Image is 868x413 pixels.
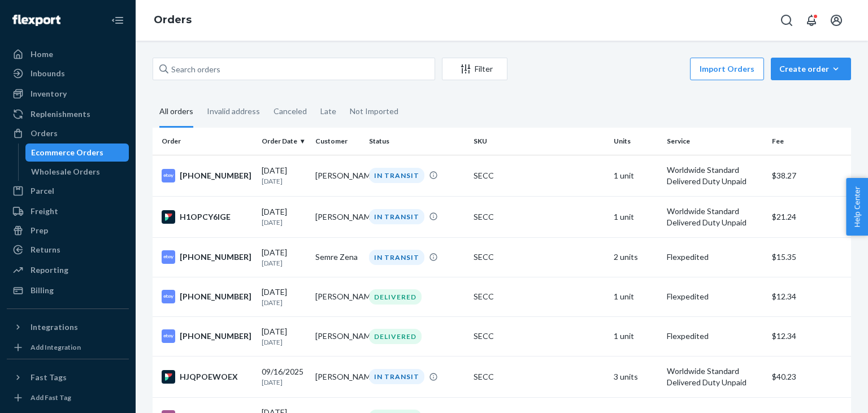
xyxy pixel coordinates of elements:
[106,9,129,32] button: Close Navigation
[31,108,90,120] div: Replenishments
[369,250,424,265] div: IN TRANSIT
[311,316,364,356] td: [PERSON_NAME]
[7,318,129,336] button: Integrations
[800,9,823,32] button: Open notifications
[207,97,260,126] div: Invalid address
[31,166,100,177] div: Wholesale Orders
[145,4,201,37] ol: breadcrumbs
[667,164,762,187] p: Worldwide Standard Delivered Duty Unpaid
[159,97,193,128] div: All orders
[609,128,663,155] th: Units
[825,9,848,32] button: Open account menu
[442,58,507,80] button: Filter
[609,277,663,316] td: 1 unit
[7,45,129,63] a: Home
[7,105,129,123] a: Replenishments
[7,241,129,259] a: Returns
[779,63,843,75] div: Create order
[350,97,398,126] div: Not Imported
[667,206,762,228] p: Worldwide Standard Delivered Duty Unpaid
[667,366,762,388] p: Worldwide Standard Delivered Duty Unpaid
[474,170,604,181] div: SECC
[31,264,68,276] div: Reporting
[31,225,48,236] div: Prep
[7,85,129,103] a: Inventory
[767,277,851,316] td: $12.34
[767,356,851,397] td: $40.23
[262,218,306,227] p: [DATE]
[162,250,253,264] div: [PHONE_NUMBER]
[609,155,663,196] td: 1 unit
[7,202,129,220] a: Freight
[369,209,424,224] div: IN TRANSIT
[274,97,307,126] div: Canceled
[262,258,306,268] p: [DATE]
[262,366,306,387] div: 09/16/2025
[257,128,311,155] th: Order Date
[31,321,78,333] div: Integrations
[7,341,129,354] a: Add Integration
[609,237,663,277] td: 2 units
[31,185,54,197] div: Parcel
[369,289,422,305] div: DELIVERED
[7,368,129,386] button: Fast Tags
[767,155,851,196] td: $38.27
[662,128,767,155] th: Service
[846,178,868,236] button: Help Center
[667,251,762,263] p: Flexpedited
[7,124,129,142] a: Orders
[7,221,129,240] a: Prep
[12,15,60,26] img: Flexport logo
[31,68,65,79] div: Inbounds
[7,261,129,279] a: Reporting
[262,247,306,268] div: [DATE]
[609,356,663,397] td: 3 units
[609,196,663,237] td: 1 unit
[775,9,798,32] button: Open Search Box
[474,331,604,342] div: SECC
[7,182,129,200] a: Parcel
[153,128,257,155] th: Order
[262,206,306,227] div: [DATE]
[162,290,253,303] div: [PHONE_NUMBER]
[369,168,424,183] div: IN TRANSIT
[767,316,851,356] td: $12.34
[262,377,306,387] p: [DATE]
[162,210,253,224] div: H1OPCY6IGE
[162,169,253,182] div: [PHONE_NUMBER]
[771,58,851,80] button: Create order
[7,391,129,405] a: Add Fast Tag
[767,237,851,277] td: $15.35
[154,14,192,26] a: Orders
[31,342,81,352] div: Add Integration
[31,372,67,383] div: Fast Tags
[364,128,469,155] th: Status
[31,49,53,60] div: Home
[31,147,103,158] div: Ecommerce Orders
[31,206,58,217] div: Freight
[767,128,851,155] th: Fee
[311,237,364,277] td: Semre Zena
[667,331,762,342] p: Flexpedited
[311,196,364,237] td: [PERSON_NAME]
[262,165,306,186] div: [DATE]
[609,316,663,356] td: 1 unit
[469,128,609,155] th: SKU
[31,393,71,402] div: Add Fast Tag
[311,277,364,316] td: [PERSON_NAME]
[442,63,507,75] div: Filter
[262,286,306,307] div: [DATE]
[162,329,253,343] div: [PHONE_NUMBER]
[25,144,129,162] a: Ecommerce Orders
[311,155,364,196] td: [PERSON_NAME]
[262,298,306,307] p: [DATE]
[767,196,851,237] td: $21.24
[31,128,58,139] div: Orders
[262,176,306,186] p: [DATE]
[690,58,764,80] button: Import Orders
[31,88,67,99] div: Inventory
[369,369,424,384] div: IN TRANSIT
[369,329,422,344] div: DELIVERED
[474,251,604,263] div: SECC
